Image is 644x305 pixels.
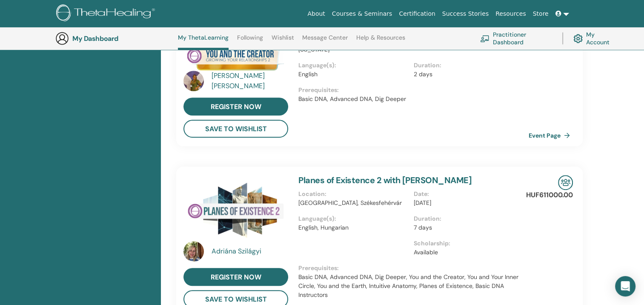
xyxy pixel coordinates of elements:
p: English [298,70,408,79]
p: Prerequisites : [298,86,529,95]
a: My ThetaLearning [178,34,229,50]
a: Adriána Szilágyi [212,246,290,256]
p: Date : [414,190,524,199]
a: About [304,6,328,22]
a: Event Page [529,129,573,142]
button: save to wishlist [183,120,288,138]
a: Message Center [302,34,348,48]
a: Certification [395,6,438,22]
p: Duration : [414,214,524,223]
a: Success Stories [439,6,492,22]
p: [GEOGRAPHIC_DATA], Székesfehérvár [298,199,408,207]
img: logo.png [56,4,158,23]
a: Following [237,34,263,48]
img: default.jpg [183,71,204,91]
a: register now [183,98,288,115]
h3: My Dashboard [72,35,157,43]
div: Open Intercom Messenger [615,276,635,296]
img: default.jpg [183,241,204,262]
p: Prerequisites : [298,264,529,273]
img: Planes of Existence 2 [183,175,288,244]
a: Wishlist [272,34,294,48]
img: chalkboard-teacher.svg [480,35,489,42]
a: Planes of Existence 2 with [PERSON_NAME] [298,175,472,186]
p: [DATE] [414,199,524,207]
p: English, Hungarian [298,223,408,232]
p: HUF611000.00 [526,190,573,200]
p: Language(s) : [298,214,408,223]
p: Available [414,248,524,257]
a: Help & Resources [356,34,405,48]
a: [PERSON_NAME] [PERSON_NAME] [212,71,290,91]
p: Basic DNA, Advanced DNA, Dig Deeper, You and the Creator, You and Your Inner Circle, You and the ... [298,273,529,299]
p: Duration : [414,61,524,70]
a: Store [530,6,552,22]
a: Courses & Seminars [329,6,396,22]
a: Resources [492,6,530,22]
a: My Account [573,29,616,48]
p: 7 days [414,223,524,232]
p: 2 days [414,70,524,79]
img: cog.svg [573,32,583,45]
a: Practitioner Dashboard [480,29,552,48]
a: register now [183,268,288,286]
span: register now [211,273,261,282]
img: In-Person Seminar [558,175,573,190]
p: Location : [298,190,408,199]
span: register now [211,102,261,111]
p: Scholarship : [414,239,524,248]
p: Language(s) : [298,61,408,70]
p: Basic DNA, Advanced DNA, Dig Deeper [298,95,529,104]
img: generic-user-icon.jpg [55,32,69,45]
